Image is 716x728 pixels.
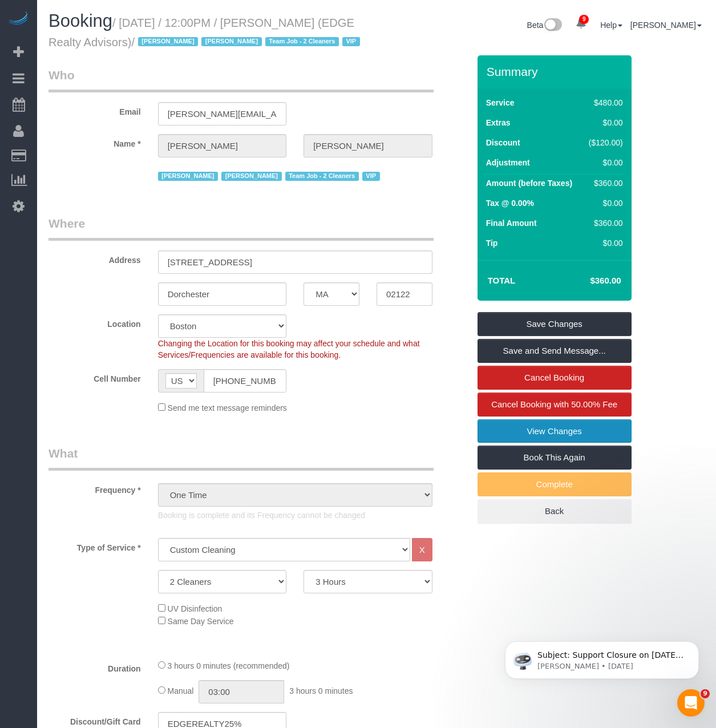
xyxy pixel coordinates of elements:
[377,282,432,306] input: Zip Code
[158,172,218,181] span: [PERSON_NAME]
[48,17,363,48] small: / [DATE] / 12:00PM / [PERSON_NAME] (EDGE Realty Advisors)
[132,36,363,48] span: /
[48,215,434,241] legend: Where
[201,37,261,46] span: [PERSON_NAME]
[600,21,622,30] a: Help
[585,97,623,108] div: $480.00
[478,499,632,523] a: Back
[486,157,530,168] label: Adjustment
[701,689,710,698] span: 9
[40,314,149,330] label: Location
[478,312,632,336] a: Save Changes
[486,97,515,108] label: Service
[158,339,420,359] span: Changing the Location for this booking may affect your schedule and what Services/Frequencies are...
[478,446,632,470] a: Book This Again
[48,445,434,471] legend: What
[486,177,572,189] label: Amount (before Taxes)
[285,172,359,181] span: Team Job - 2 Cleaners
[168,403,287,412] span: Send me text message reminders
[40,134,149,149] label: Name *
[585,137,623,148] div: ($120.00)
[40,538,149,553] label: Type of Service *
[488,276,516,285] strong: Total
[556,276,621,286] h4: $360.00
[487,65,626,78] h3: Summary
[168,617,234,626] span: Same Day Service
[486,237,498,249] label: Tip
[491,399,617,409] span: Cancel Booking with 50.00% Fee
[304,134,432,157] input: Last Name
[585,157,623,168] div: $0.00
[168,661,290,670] span: 3 hours 0 minutes (recommended)
[585,197,623,209] div: $0.00
[48,11,112,31] span: Booking
[158,102,287,126] input: Email
[158,134,287,157] input: First Name
[342,37,360,46] span: VIP
[40,369,149,385] label: Cell Number
[486,217,537,229] label: Final Amount
[40,250,149,266] label: Address
[289,686,353,695] span: 3 hours 0 minutes
[168,686,194,695] span: Manual
[7,11,30,27] img: Automaid Logo
[585,237,623,249] div: $0.00
[543,18,562,33] img: New interface
[486,197,534,209] label: Tax @ 0.00%
[478,419,632,443] a: View Changes
[630,21,702,30] a: [PERSON_NAME]
[478,366,632,390] a: Cancel Booking
[527,21,563,30] a: Beta
[158,282,287,306] input: City
[40,480,149,496] label: Frequency *
[677,689,705,717] iframe: Intercom live chat
[579,15,589,24] span: 9
[221,172,281,181] span: [PERSON_NAME]
[40,102,149,118] label: Email
[48,67,434,92] legend: Who
[478,339,632,363] a: Save and Send Message...
[362,172,380,181] span: VIP
[204,369,287,393] input: Cell Number
[265,37,339,46] span: Team Job - 2 Cleaners
[478,393,632,416] a: Cancel Booking with 50.00% Fee
[488,617,716,697] iframe: Intercom notifications message
[585,177,623,189] div: $360.00
[570,11,592,37] a: 9
[486,117,511,128] label: Extras
[158,509,432,521] p: Booking is complete and its Frequency cannot be changed
[486,137,520,148] label: Discount
[40,659,149,674] label: Duration
[138,37,198,46] span: [PERSON_NAME]
[585,217,623,229] div: $360.00
[168,604,223,613] span: UV Disinfection
[585,117,623,128] div: $0.00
